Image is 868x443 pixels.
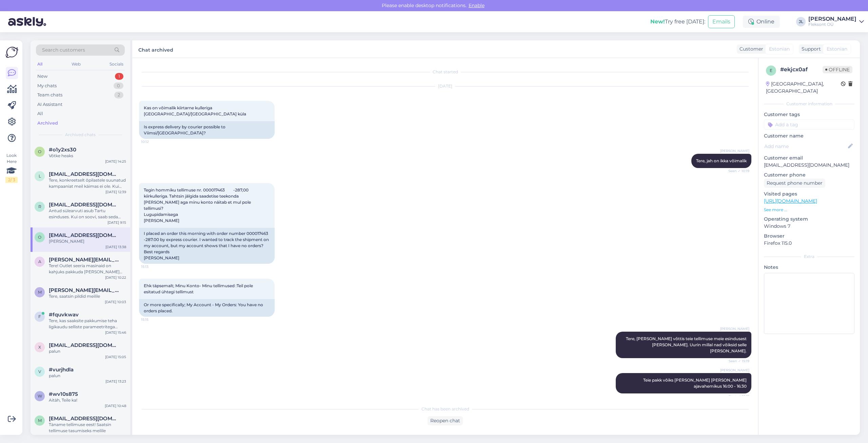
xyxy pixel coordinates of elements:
b: New! [650,18,665,25]
div: [DATE] 13:38 [105,244,126,250]
span: 10:12 [141,139,166,144]
div: [GEOGRAPHIC_DATA], [GEOGRAPHIC_DATA] [766,80,841,95]
span: Seen ✓ 10:19 [724,168,749,173]
div: [DATE] 10:15 [106,434,126,439]
div: Tere, kas saaksite pakkumise teha ligikaudu selliste parameetritega läpakale [GEOGRAPHIC_DATA]: K... [49,318,126,330]
span: [PERSON_NAME] [720,326,749,331]
div: Request phone number [764,179,825,188]
span: r [38,204,41,209]
span: Estonian [827,45,847,53]
div: 0 [114,82,123,89]
span: Tere, [PERSON_NAME] võttis teie tellimuse meie esindusest [PERSON_NAME]. Uurin millal nad võiksid... [626,336,748,353]
div: I placed an order this morning with order number 000017463 -287.00 by express courier. I wanted t... [139,228,275,264]
span: v [38,369,41,374]
span: Teie pakk võiks [PERSON_NAME] [PERSON_NAME] ajavahemikus 16:00 - 16:30 [643,377,748,389]
span: [PERSON_NAME] [720,368,749,373]
div: All [36,60,44,69]
span: m [38,418,42,423]
div: Online [743,16,780,28]
div: Tere, konkreetselt õpilastele suunatud kampaaniat meil käimas ei ole. Kui soovite lisaks arvutile... [49,177,126,189]
div: [DATE] 13:23 [105,379,126,384]
div: [DATE] 10:48 [105,403,126,408]
div: [PERSON_NAME] [49,238,126,244]
div: Support [799,45,821,53]
span: mandalamaailm@outlook.com [49,416,119,422]
div: Võtke heaks [49,153,126,159]
div: [DATE] 9:15 [107,220,126,225]
div: 2 / 3 [5,177,18,183]
div: Fleksont OÜ [808,22,856,27]
div: Look Here [5,152,18,183]
span: Seen ✓ 15:19 [724,358,749,364]
div: palun [49,348,126,354]
span: Archived chats [65,132,96,138]
div: Web [70,60,82,69]
p: Windows 7 [764,223,854,230]
span: Seen ✓ 15:21 [724,394,749,399]
label: Chat archived [138,44,173,54]
div: [DATE] 12:39 [105,189,126,195]
div: palun [49,373,126,379]
p: Firefox 115.0 [764,240,854,247]
span: o [38,235,41,240]
div: Tere! Outlet seeria masinaid on kahjuks pakkuda [PERSON_NAME] UK klaviatuuriga. [49,263,126,275]
div: 2 [114,92,123,98]
div: [DATE] 15:46 [105,330,126,335]
span: liisevaliste@gmail.com [49,171,119,177]
div: Täname tellimuse eest! Saatsin tellimuse tasumiseks meilile [49,422,126,434]
div: Chat started [139,69,751,75]
div: Socials [108,60,125,69]
span: m [38,290,42,295]
span: #vurjhdla [49,367,74,373]
span: Search customers [42,47,85,54]
span: f [38,314,41,319]
div: AI Assistant [37,101,62,108]
div: Team chats [37,92,62,98]
span: Chat has been archived [421,406,469,412]
p: Customer tags [764,111,854,118]
div: Try free [DATE]: [650,18,705,26]
p: Notes [764,264,854,271]
div: Or more specifically; My Account - My Orders: You have no orders placed. [139,299,275,317]
span: riina.arhipova@gmail.com [49,202,119,208]
img: Askly Logo [5,46,18,59]
span: o [38,149,41,154]
span: #wv10s875 [49,391,78,397]
div: New [37,73,47,80]
span: Enable [467,2,487,8]
div: [PERSON_NAME] [808,16,856,22]
span: olavtoomla@gmail.com [49,232,119,238]
p: Operating system [764,216,854,223]
span: andres.meidla@gmail.com [49,257,119,263]
span: x [38,345,41,350]
span: a [38,259,41,264]
span: Tere, jah on ikka võimalik [696,158,747,163]
p: Customer name [764,132,854,140]
div: Reopen chat [428,416,463,425]
p: Customer phone [764,171,854,179]
span: #fquvkwav [49,312,79,318]
span: Tegin hommiku tellimuse nr. 000017463 -287,00 kiirkulleriga. Tahtsin jälgida saadetise teekonda [... [144,187,252,223]
div: # ekjcx0af [780,66,823,74]
div: Antud sülearvuti asub Tartu esinduses. Kui on soovi, saab seda näha Tartu esinduses. [49,208,126,220]
span: 15:13 [141,264,166,269]
input: Add name [764,143,847,150]
div: All [37,110,43,117]
div: 1 [115,73,123,80]
p: Visited pages [764,190,854,198]
div: JL [796,17,806,26]
div: Is express delivery by courier possible to Viimsi/[GEOGRAPHIC_DATA]? [139,121,275,139]
span: #o1y2xs30 [49,147,76,153]
span: Offline [823,66,852,73]
a: [URL][DOMAIN_NAME] [764,198,817,204]
span: w [38,393,42,399]
span: Kas on võimalik kiirtarne kulleriga [GEOGRAPHIC_DATA]/[GEOGRAPHIC_DATA] küla [144,105,246,116]
span: Estonian [769,45,790,53]
div: Customer [737,45,763,53]
div: [DATE] 10:22 [105,275,126,280]
div: [DATE] 10:03 [105,299,126,304]
div: Archived [37,120,58,127]
p: [EMAIL_ADDRESS][DOMAIN_NAME] [764,162,854,169]
span: l [39,173,41,179]
span: Ehk täpsemalt; Minu Konto- Minu tellimused :Teil pole esitatud ühtegi tellimust [144,283,254,294]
